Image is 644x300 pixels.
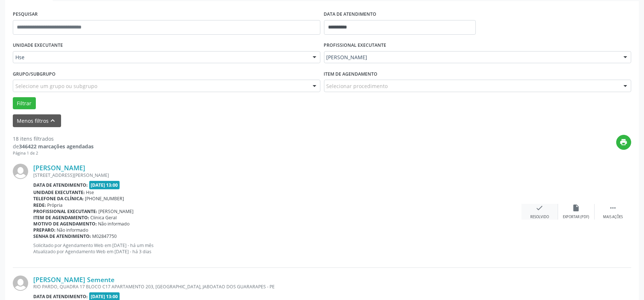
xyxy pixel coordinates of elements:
span: [DATE] 13:00 [89,181,120,189]
strong: 346422 marcações agendadas [19,143,94,150]
b: Telefone da clínica: [33,195,84,202]
div: Resolvido [530,214,549,220]
b: Unidade executante: [33,189,85,195]
div: Mais ações [603,214,623,220]
a: [PERSON_NAME] Semente [33,276,114,284]
a: [PERSON_NAME] [33,164,85,172]
label: PESQUISAR [13,9,38,20]
span: Não informado [98,221,130,227]
b: Rede: [33,202,46,208]
span: Selecione um grupo ou subgrupo [15,82,97,90]
label: PROFISSIONAL EXECUTANTE [324,40,387,51]
div: Exportar (PDF) [563,214,590,220]
i: check [536,204,544,212]
i: insert_drive_file [572,204,580,212]
b: Data de atendimento: [33,182,88,188]
span: Clinica Geral [91,214,117,221]
label: DATA DE ATENDIMENTO [324,9,377,20]
i:  [609,204,617,212]
div: RIO PARDO, QUADRA 17 BLOCO C17 APARTAMENTO 203, [GEOGRAPHIC_DATA], JABOATAO DOS GUARARAPES - PE [33,284,521,290]
label: Item de agendamento [324,68,378,80]
div: Página 1 de 2 [13,150,94,156]
label: UNIDADE EXECUTANTE [13,40,63,51]
i: keyboard_arrow_up [49,117,57,125]
span: M02847750 [93,233,117,239]
span: [PHONE_NUMBER] [85,195,124,202]
span: [PERSON_NAME] [327,54,617,61]
b: Profissional executante: [33,208,97,214]
b: Item de agendamento: [33,214,89,221]
span: [PERSON_NAME] [99,208,134,214]
span: Hse [15,54,305,61]
b: Senha de atendimento: [33,233,91,239]
span: Hse [86,189,94,195]
button: print [616,135,631,150]
i: print [620,138,628,146]
button: Filtrar [13,97,36,110]
b: Data de atendimento: [33,293,88,300]
span: Selecionar procedimento [327,82,388,90]
div: [STREET_ADDRESS][PERSON_NAME] [33,172,521,178]
div: de [13,143,94,150]
button: Menos filtroskeyboard_arrow_up [13,114,61,127]
img: img [13,276,28,291]
b: Preparo: [33,227,56,233]
label: Grupo/Subgrupo [13,68,56,80]
span: Própria [48,202,63,208]
div: 18 itens filtrados [13,135,94,143]
img: img [13,164,28,179]
span: Não informado [57,227,88,233]
b: Motivo de agendamento: [33,221,97,227]
p: Solicitado por Agendamento Web em [DATE] - há um mês Atualizado por Agendamento Web em [DATE] - h... [33,242,521,255]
